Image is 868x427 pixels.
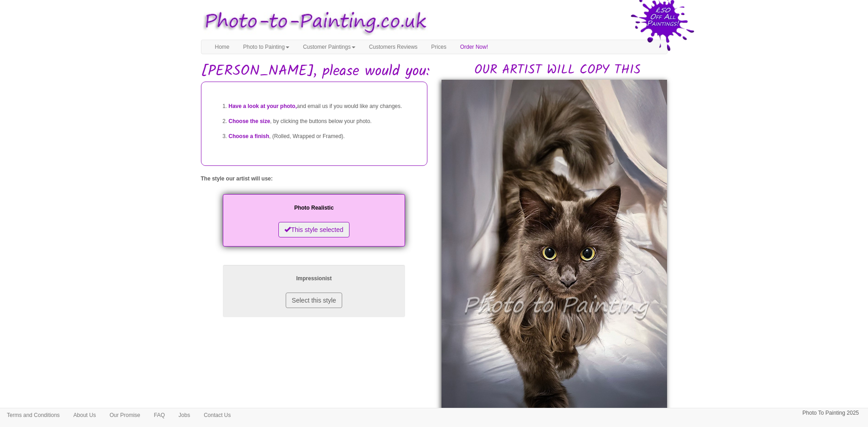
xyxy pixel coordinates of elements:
[229,99,418,114] li: and email us if you would like any changes.
[229,118,270,124] span: Choose the size
[229,129,418,144] li: , (Rolled, Wrapped or Framed).
[172,408,197,422] a: Jobs
[424,40,453,54] a: Prices
[362,40,425,54] a: Customers Reviews
[802,408,859,418] p: Photo To Painting 2025
[229,103,297,109] span: Have a look at your photo,
[229,133,269,139] span: Choose a finish
[147,408,172,422] a: FAQ
[448,63,668,77] h2: OUR ARTIST WILL COPY THIS
[232,274,396,283] p: Impressionist
[103,408,147,422] a: Our Promise
[229,114,418,129] li: , by clicking the buttons below your photo.
[232,203,396,213] p: Photo Realistic
[201,63,668,79] h1: [PERSON_NAME], please would you:
[286,293,342,308] button: Select this style
[67,408,103,422] a: About Us
[278,222,349,237] button: This style selected
[296,40,362,54] a: Customer Paintings
[197,408,237,422] a: Contact Us
[201,175,273,183] label: The style our artist will use:
[208,40,236,54] a: Home
[236,40,296,54] a: Photo to Painting
[453,40,495,54] a: Order Now!
[196,5,430,40] img: Photo to Painting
